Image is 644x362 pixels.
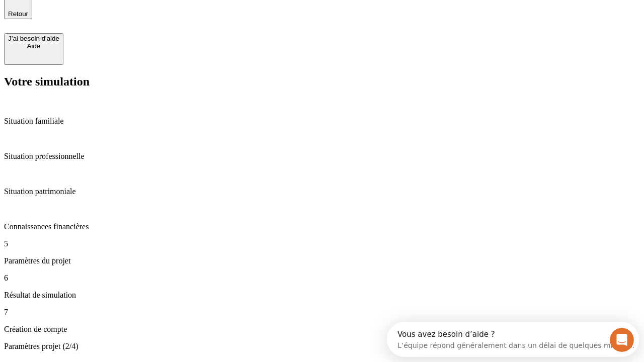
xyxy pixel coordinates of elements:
p: Situation professionnelle [4,152,640,161]
div: Aide [8,42,59,50]
div: J’ai besoin d'aide [8,35,59,42]
iframe: Intercom live chat [610,328,634,352]
p: Résultat de simulation [4,291,640,300]
div: L’équipe répond généralement dans un délai de quelques minutes. [11,17,248,27]
h2: Votre simulation [4,75,640,88]
p: 6 [4,274,640,283]
p: 7 [4,308,640,317]
p: Paramètres du projet [4,256,640,265]
p: Paramètres projet (2/4) [4,342,640,351]
p: 5 [4,239,640,248]
p: Connaissances financières [4,222,640,231]
div: Vous avez besoin d’aide ? [11,9,248,17]
button: J’ai besoin d'aideAide [4,33,63,65]
p: Situation patrimoniale [4,187,640,196]
p: Création de compte [4,325,640,334]
div: Ouvrir le Messenger Intercom [4,4,277,32]
span: Retour [8,10,28,18]
iframe: Intercom live chat discovery launcher [387,322,639,357]
p: Situation familiale [4,117,640,126]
